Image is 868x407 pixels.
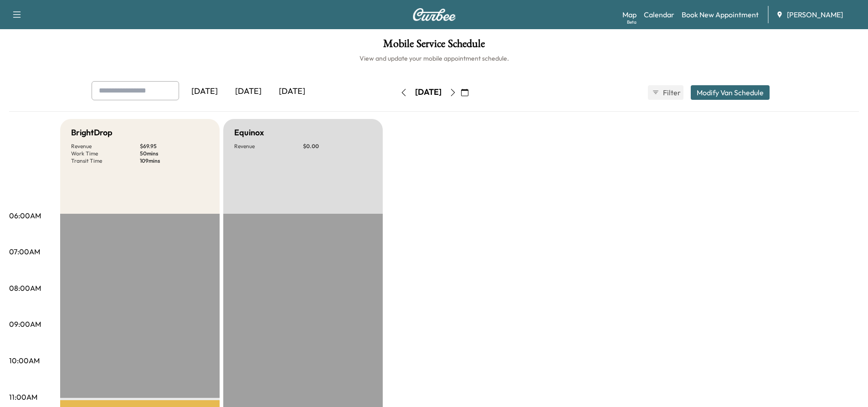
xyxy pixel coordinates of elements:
a: Book New Appointment [682,9,759,20]
p: Transit Time [71,157,140,165]
div: [DATE] [226,81,270,102]
img: Curbee Logo [412,8,456,21]
p: 11:00AM [9,392,37,402]
p: 08:00AM [9,283,41,294]
p: 07:00AM [9,246,40,257]
span: [PERSON_NAME] [787,9,843,20]
p: $ 69.95 [140,143,209,150]
button: Filter [648,85,683,100]
p: 10:00AM [9,355,40,366]
p: 06:00AM [9,210,41,221]
h5: BrightDrop [71,126,113,139]
p: 109 mins [140,157,209,165]
h6: View and update your mobile appointment schedule. [9,54,859,63]
div: [DATE] [270,81,314,102]
h5: Equinox [234,126,264,139]
p: 50 mins [140,150,209,157]
span: Filter [663,87,679,98]
p: Revenue [71,143,140,150]
p: Work Time [71,150,140,157]
p: Revenue [234,143,303,150]
div: [DATE] [183,81,226,102]
a: Calendar [644,9,674,20]
p: 09:00AM [9,319,41,330]
p: $ 0.00 [303,143,372,150]
a: MapBeta [622,9,637,20]
h1: Mobile Service Schedule [9,38,859,54]
div: Beta [627,19,637,26]
button: Modify Van Schedule [691,85,770,100]
div: [DATE] [415,87,442,98]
